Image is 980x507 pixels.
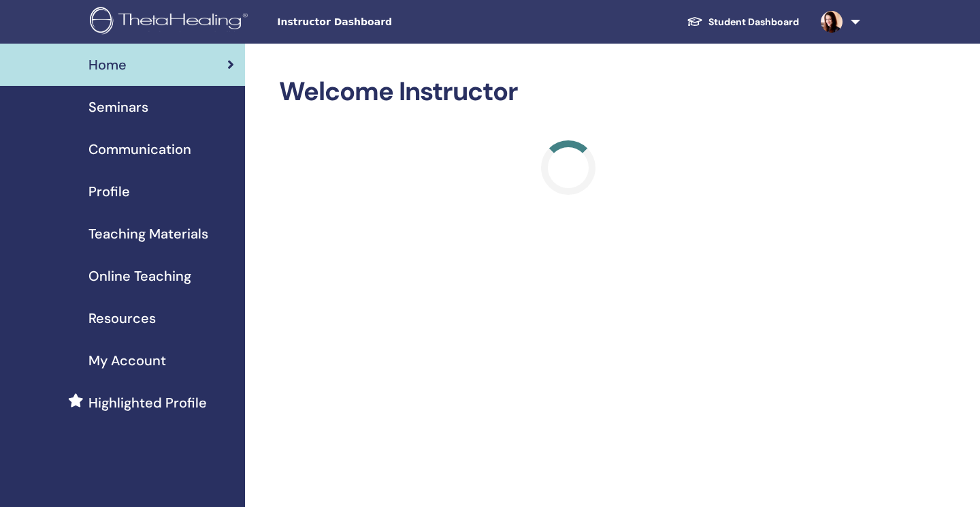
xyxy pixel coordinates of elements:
span: Profile [88,181,130,202]
h2: Welcome Instructor [279,76,857,108]
span: Home [88,55,127,75]
span: Highlighted Profile [88,393,207,413]
img: default.jpg [821,11,843,33]
span: Online Teaching [88,266,191,286]
span: My Account [88,350,166,371]
img: logo.png [90,7,252,37]
a: Student Dashboard [676,10,810,35]
span: Instructor Dashboard [277,15,481,29]
span: Seminars [88,97,148,117]
span: Communication [88,139,191,159]
span: Teaching Materials [88,224,208,244]
img: graduation-cap-white.svg [687,16,703,27]
span: Resources [88,308,156,328]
